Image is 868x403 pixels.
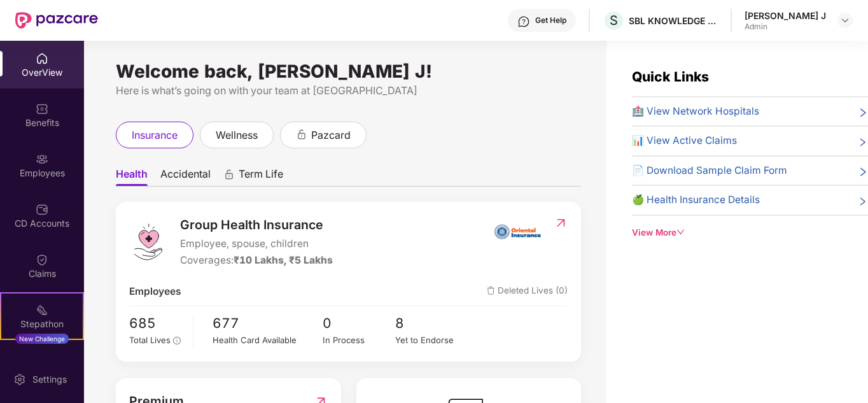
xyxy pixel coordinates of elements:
[36,52,48,65] img: svg+xml;base64,PHN2ZyBpZD0iSG9tZSIgeG1sbnM9Imh0dHA6Ly93d3cudzMub3JnLzIwMDAvc3ZnIiB3aWR0aD0iMjAiIG...
[494,215,542,247] img: insurerIcon
[36,304,48,316] img: svg+xml;base64,PHN2ZyB4bWxucz0iaHR0cDovL3d3dy53My5vcmcvMjAwMC9zdmciIHdpZHRoPSIyMSIgaGVpZ2h0PSIyMC...
[487,284,568,299] span: Deleted Lives (0)
[36,153,48,166] img: svg+xml;base64,PHN2ZyBpZD0iRW1wbG95ZWVzIiB4bWxucz0iaHR0cDovL3d3dy53My5vcmcvMjAwMC9zdmciIHdpZHRoPS...
[632,226,868,239] div: View More
[745,22,826,32] div: Admin
[216,127,258,143] span: wellness
[15,334,69,344] div: New Challenge
[223,169,235,180] div: animation
[632,163,787,178] span: 📄 Download Sample Claim Form
[323,313,396,334] span: 0
[36,103,48,115] img: svg+xml;base64,PHN2ZyBpZD0iQmVuZWZpdHMiIHhtbG5zPSJodHRwOi8vd3d3LnczLm9yZy8yMDAwL3N2ZyIgd2lkdGg9Ij...
[632,104,759,119] span: 🏥 View Network Hospitals
[311,127,351,143] span: pazcard
[858,106,868,119] span: right
[36,203,48,216] img: svg+xml;base64,PHN2ZyBpZD0iQ0RfQWNjb3VudHMiIGRhdGEtbmFtZT0iQ0QgQWNjb3VudHMiIHhtbG5zPSJodHRwOi8vd3...
[180,253,333,268] div: Coverages:
[213,334,322,347] div: Health Card Available
[858,195,868,208] span: right
[632,69,709,85] span: Quick Links
[629,15,718,27] div: SBL KNOWLEDGE SERVICES PRIVATE LIMITED
[745,10,826,22] div: [PERSON_NAME] J
[213,313,322,334] span: 677
[858,136,868,148] span: right
[129,284,181,299] span: Employees
[296,129,307,140] div: animation
[13,373,26,386] img: svg+xml;base64,PHN2ZyBpZD0iU2V0dGluZy0yMHgyMCIgeG1sbnM9Imh0dHA6Ly93d3cudzMub3JnLzIwMDAvc3ZnIiB3aW...
[180,215,333,235] span: Group Health Insurance
[395,313,468,334] span: 8
[632,192,760,208] span: 🍏 Health Insurance Details
[234,254,333,266] span: ₹10 Lakhs, ₹5 Lakhs
[129,335,171,345] span: Total Lives
[15,12,98,29] img: New Pazcare Logo
[535,15,566,25] div: Get Help
[676,228,685,237] span: down
[36,253,48,266] img: svg+xml;base64,PHN2ZyBpZD0iQ2xhaW0iIHhtbG5zPSJodHRwOi8vd3d3LnczLm9yZy8yMDAwL3N2ZyIgd2lkdGg9IjIwIi...
[160,167,211,186] span: Accidental
[116,83,581,99] div: Here is what’s going on with your team at [GEOGRAPHIC_DATA]
[554,216,568,229] img: RedirectIcon
[116,167,148,186] span: Health
[1,318,83,330] div: Stepathon
[323,334,396,347] div: In Process
[173,337,181,344] span: info-circle
[517,15,530,28] img: svg+xml;base64,PHN2ZyBpZD0iSGVscC0zMngzMiIgeG1sbnM9Imh0dHA6Ly93d3cudzMub3JnLzIwMDAvc3ZnIiB3aWR0aD...
[840,15,850,25] img: svg+xml;base64,PHN2ZyBpZD0iRHJvcGRvd24tMzJ4MzIiIHhtbG5zPSJodHRwOi8vd3d3LnczLm9yZy8yMDAwL3N2ZyIgd2...
[632,133,737,148] span: 📊 View Active Claims
[858,166,868,178] span: right
[610,13,618,28] span: S
[239,167,283,186] span: Term Life
[116,66,581,76] div: Welcome back, [PERSON_NAME] J!
[395,334,468,347] div: Yet to Endorse
[129,313,184,334] span: 685
[132,127,178,143] span: insurance
[29,373,71,386] div: Settings
[180,236,333,251] span: Employee, spouse, children
[36,354,48,367] img: svg+xml;base64,PHN2ZyBpZD0iRW5kb3JzZW1lbnRzIiB4bWxucz0iaHR0cDovL3d3dy53My5vcmcvMjAwMC9zdmciIHdpZH...
[129,223,167,261] img: logo
[487,286,495,295] img: deleteIcon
